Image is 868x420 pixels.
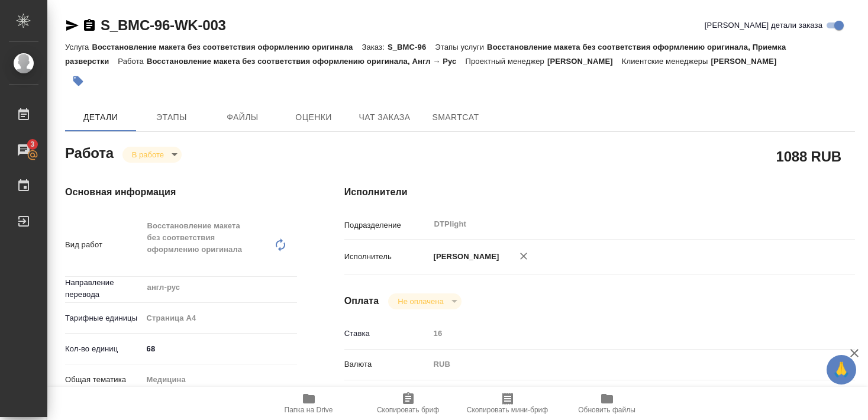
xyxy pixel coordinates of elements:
[359,387,458,420] button: Скопировать бриф
[344,185,855,199] h4: Исполнители
[65,239,143,251] p: Вид работ
[65,312,143,324] p: Тарифные единицы
[23,138,41,150] span: 3
[214,110,271,125] span: Файлы
[143,110,200,125] span: Этапы
[776,146,841,166] h2: 1088 RUB
[388,293,461,309] div: В работе
[344,358,430,370] p: Валюта
[128,150,167,160] button: В работе
[388,43,435,51] p: S_BMC-96
[143,308,297,328] div: Страница А4
[65,18,79,33] button: Скопировать ссылку для ЯМессенджера
[467,406,548,414] span: Скопировать мини-бриф
[831,357,851,382] span: 🙏
[557,387,657,420] button: Обновить файлы
[344,294,379,308] h4: Оплата
[435,43,487,51] p: Этапы услуги
[82,18,96,33] button: Скопировать ссылку
[65,141,114,163] h2: Работа
[259,387,359,420] button: Папка на Drive
[344,251,430,263] p: Исполнитель
[65,185,297,199] h4: Основная информация
[465,57,547,66] p: Проектный менеджер
[362,43,387,51] p: Заказ:
[65,374,143,386] p: Общая тематика
[147,57,466,66] p: Восстановление макета без соответствия оформлению оригинала, Англ → Рус
[65,277,143,301] p: Направление перевода
[285,110,342,125] span: Оценки
[578,406,635,414] span: Обновить файлы
[143,370,297,390] div: Медицина
[356,110,413,125] span: Чат заказа
[344,328,430,340] p: Ставка
[3,135,44,165] a: 3
[622,57,711,66] p: Клиентские менеджеры
[65,43,92,51] p: Услуга
[344,219,430,231] p: Подразделение
[285,406,333,414] span: Папка на Drive
[92,43,362,51] p: Восстановление макета без соответствия оформлению оригинала
[143,340,297,357] input: ✎ Введи что-нибудь
[458,387,557,420] button: Скопировать мини-бриф
[118,57,147,66] p: Работа
[394,296,447,306] button: Не оплачена
[711,57,786,66] p: [PERSON_NAME]
[547,57,622,66] p: [PERSON_NAME]
[430,251,499,263] p: [PERSON_NAME]
[430,325,812,342] input: Пустое поле
[101,17,226,33] a: S_BMC-96-WK-003
[65,68,91,94] button: Добавить тэг
[377,406,439,414] span: Скопировать бриф
[65,343,143,355] p: Кол-во единиц
[511,243,537,269] button: Удалить исполнителя
[827,355,856,385] button: 🙏
[705,20,822,31] span: [PERSON_NAME] детали заказа
[427,110,484,125] span: SmartCat
[430,354,812,374] div: RUB
[122,147,182,163] div: В работе
[72,110,129,125] span: Детали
